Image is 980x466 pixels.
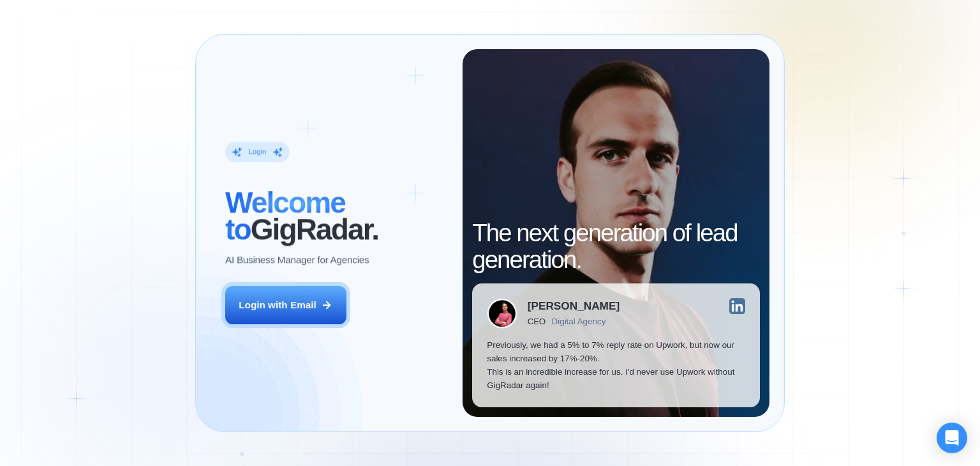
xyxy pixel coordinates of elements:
h2: ‍ GigRadar. [225,190,448,243]
p: AI Business Manager for Agencies [225,253,369,266]
span: Welcome to [225,186,345,246]
button: Login with Email [225,286,346,324]
div: Login [248,147,266,157]
div: Digital Agency [552,317,606,326]
h2: The next generation of lead generation. [472,220,760,273]
div: [PERSON_NAME] [528,301,620,312]
div: Login with Email [239,298,316,312]
p: Previously, we had a 5% to 7% reply rate on Upwork, but now our sales increased by 17%-20%. This ... [487,338,745,393]
div: CEO [528,317,546,326]
div: Open Intercom Messenger [937,423,967,453]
